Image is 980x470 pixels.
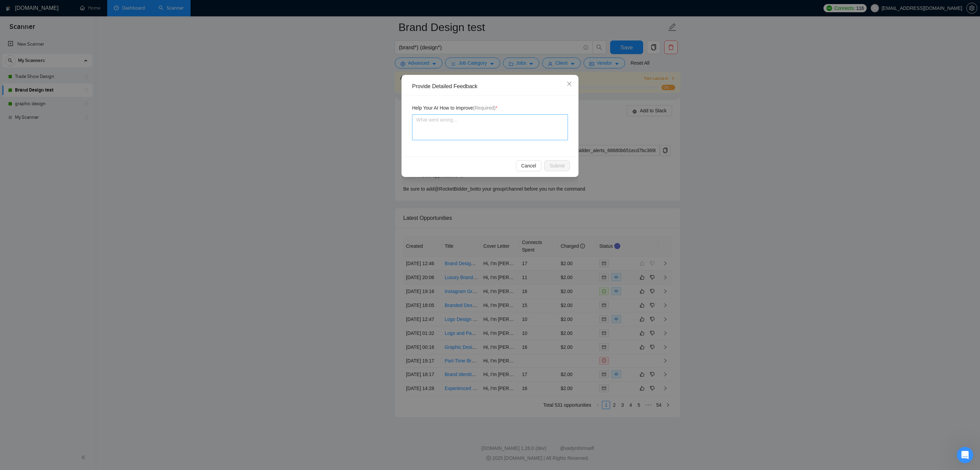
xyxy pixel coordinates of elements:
[473,105,495,111] span: (Required)
[412,104,497,112] span: Help Your AI How to Improve
[567,81,572,86] span: close
[516,160,542,171] button: Cancel
[957,447,973,463] iframe: Intercom live chat
[544,160,570,171] button: Submit
[412,83,573,90] div: Provide Detailed Feedback
[560,75,578,93] button: Close
[521,162,536,169] span: Cancel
